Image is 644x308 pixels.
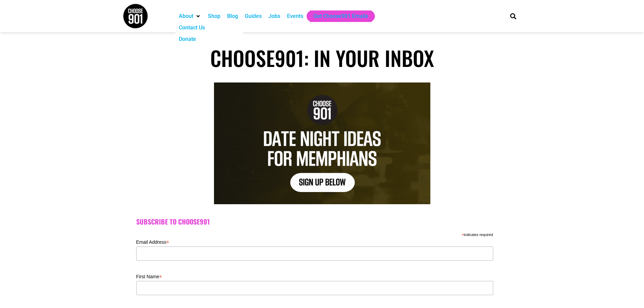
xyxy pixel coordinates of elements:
h1: Choose901: In Your Inbox [123,46,522,70]
a: Guides [245,12,262,20]
label: First Name [136,272,493,280]
a: Jobs [268,12,280,20]
a: Donate [179,35,196,43]
img: Text graphic with "Choose 901" logo. Reads: "7 Things to Do in Memphis This Week. Sign Up Below."... [214,82,430,204]
a: Events [287,12,303,20]
div: About [175,10,205,22]
label: Email Address [136,237,493,245]
div: Search [507,10,519,22]
a: About [179,12,193,20]
a: Blog [227,12,238,20]
a: Contact Us [179,24,205,32]
h2: Subscribe to Choose901 [136,218,508,226]
a: Get Choose901 Emails [313,12,368,20]
a: Shop [208,12,220,20]
div: indicates required [136,231,493,237]
nav: Main nav [175,10,499,22]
